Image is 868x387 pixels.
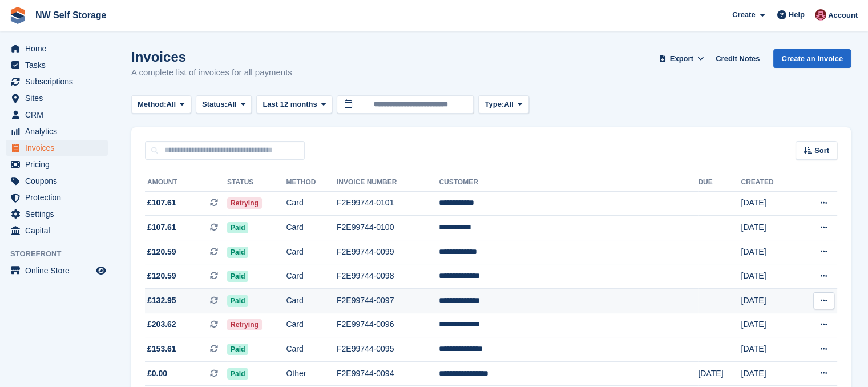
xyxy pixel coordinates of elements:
span: Protection [25,190,94,205]
span: £120.59 [147,246,176,258]
span: Settings [25,206,94,222]
p: A complete list of invoices for all payments [131,66,292,79]
td: F2E99744-0098 [337,264,439,289]
span: Account [828,10,858,21]
a: menu [6,156,108,172]
td: F2E99744-0100 [337,216,439,240]
span: £153.61 [147,343,176,355]
span: All [167,99,176,110]
th: Method [286,174,337,192]
h1: Invoices [131,49,292,64]
td: [DATE] [741,264,796,289]
span: Analytics [25,123,94,139]
span: Create [732,9,755,21]
span: Pricing [25,156,94,172]
a: menu [6,140,108,156]
span: Paid [227,271,248,282]
span: Storefront [10,248,114,260]
span: Invoices [25,140,94,156]
td: [DATE] [741,313,796,337]
a: menu [6,57,108,73]
span: Home [25,41,94,57]
span: £0.00 [147,368,167,380]
td: Card [286,240,337,264]
span: Status: [202,99,227,110]
a: menu [6,74,108,90]
span: Capital [25,223,94,239]
span: Paid [227,247,248,258]
button: Status: All [196,95,252,114]
span: CRM [25,107,94,123]
img: stora-icon-8386f47178a22dfd0bd8f6a31ec36ba5ce8667c1dd55bd0f319d3a0aa187defe.svg [9,7,26,24]
a: Credit Notes [711,49,764,68]
a: menu [6,173,108,189]
span: All [227,99,237,110]
td: Card [286,289,337,313]
td: [DATE] [698,361,741,386]
th: Status [227,174,286,192]
a: menu [6,90,108,106]
td: [DATE] [741,191,796,216]
span: Method: [138,99,167,110]
th: Customer [439,174,698,192]
td: Card [286,216,337,240]
th: Due [698,174,741,192]
a: menu [6,206,108,222]
span: Online Store [25,263,94,279]
td: F2E99744-0095 [337,337,439,362]
span: £132.95 [147,295,176,307]
span: Subscriptions [25,74,94,90]
td: F2E99744-0099 [337,240,439,264]
td: [DATE] [741,240,796,264]
span: Retrying [227,319,262,330]
th: Invoice Number [337,174,439,192]
span: £120.59 [147,270,176,282]
a: menu [6,263,108,279]
img: Josh Vines [815,9,826,21]
a: menu [6,190,108,205]
button: Last 12 months [256,95,332,114]
td: F2E99744-0101 [337,191,439,216]
span: Sort [814,145,829,156]
td: Card [286,313,337,337]
td: [DATE] [741,289,796,313]
button: Type: All [478,95,528,114]
span: £203.62 [147,319,176,330]
span: All [504,99,514,110]
span: Export [670,53,693,64]
td: [DATE] [741,361,796,386]
td: Other [286,361,337,386]
th: Created [741,174,796,192]
span: £107.61 [147,197,176,209]
span: Sites [25,90,94,106]
a: menu [6,107,108,123]
a: menu [6,223,108,239]
td: Card [286,264,337,289]
span: Paid [227,295,248,307]
td: F2E99744-0096 [337,313,439,337]
span: Paid [227,344,248,355]
a: Preview store [94,264,108,277]
td: F2E99744-0094 [337,361,439,386]
td: [DATE] [741,337,796,362]
td: F2E99744-0097 [337,289,439,313]
a: menu [6,123,108,139]
span: Tasks [25,57,94,73]
th: Amount [145,174,227,192]
span: Last 12 months [263,99,317,110]
td: Card [286,191,337,216]
span: Type: [485,99,504,110]
a: Create an Invoice [773,49,851,68]
span: Retrying [227,197,262,209]
span: Paid [227,368,248,380]
td: Card [286,337,337,362]
td: [DATE] [741,216,796,240]
span: Coupons [25,173,94,189]
span: Paid [227,222,248,233]
span: Help [789,9,805,21]
button: Export [656,49,706,68]
a: NW Self Storage [31,6,111,25]
a: menu [6,41,108,57]
span: £107.61 [147,221,176,233]
button: Method: All [131,95,191,114]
